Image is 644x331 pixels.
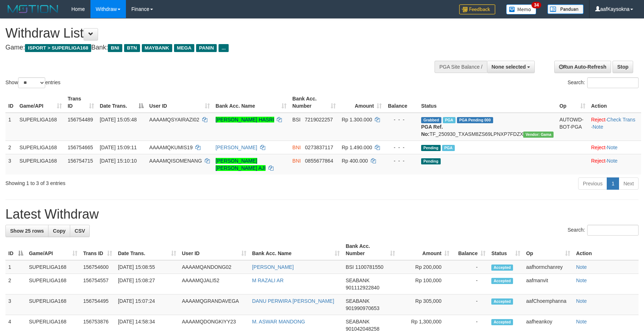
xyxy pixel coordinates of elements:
[17,113,65,141] td: SUPERLIGA168
[576,278,587,283] a: Note
[292,145,301,150] span: BNI
[554,61,611,73] a: Run Auto-Refresh
[421,145,441,151] span: Pending
[547,4,584,14] img: panduan.png
[305,117,333,122] span: Copy 7219022257 to clipboard
[196,44,217,52] span: PANIN
[576,319,587,324] a: Note
[219,44,228,52] span: ...
[421,124,443,137] b: PGA Ref. No:
[343,240,398,260] th: Bank Acc. Number: activate to sort column ascending
[523,240,573,260] th: Op: activate to sort column ascending
[26,260,80,274] td: SUPERLIGA168
[523,132,554,138] span: Vendor URL: https://trx31.1velocity.biz
[18,77,45,88] select: Showentries
[68,158,93,164] span: 156754715
[591,145,606,150] a: Reject
[487,61,535,73] button: None selected
[115,274,179,295] td: [DATE] 15:08:27
[435,61,487,73] div: PGA Site Balance /
[68,117,93,122] span: 156754489
[147,92,213,113] th: User ID: activate to sort column ascending
[576,264,587,270] a: Note
[17,141,65,154] td: SUPERLIGA168
[5,177,263,187] div: Showing 1 to 3 of 3 entries
[149,145,193,150] span: AAAAMQKUMIS19
[213,92,289,113] th: Bank Acc. Name: activate to sort column ascending
[26,274,80,295] td: SUPERLIGA168
[587,225,639,236] input: Search:
[100,117,137,122] span: [DATE] 15:05:48
[342,117,372,122] span: Rp 1.300.000
[305,145,333,150] span: Copy 0273837117 to clipboard
[613,61,633,73] a: Stop
[5,141,17,154] td: 2
[252,298,334,304] a: DANU PERWIRA [PERSON_NAME]
[216,145,257,150] a: [PERSON_NAME]
[491,265,513,271] span: Accepted
[421,158,441,164] span: Pending
[292,117,301,122] span: BSI
[398,240,452,260] th: Amount: activate to sort column ascending
[108,44,122,52] span: BNI
[5,4,60,14] img: MOTION_logo.png
[588,154,641,175] td: ·
[506,4,537,14] img: Button%20Memo.svg
[124,44,140,52] span: BTN
[591,117,606,122] a: Reject
[48,225,70,237] a: Copy
[346,278,369,283] span: SEABANK
[17,154,65,175] td: SUPERLIGA168
[523,260,573,274] td: aafhormchanrey
[5,295,26,315] td: 3
[588,92,641,113] th: Action
[115,260,179,274] td: [DATE] 15:08:55
[491,278,513,284] span: Accepted
[100,145,137,150] span: [DATE] 15:09:11
[452,240,488,260] th: Balance: activate to sort column ascending
[216,117,274,122] a: [PERSON_NAME] HASRI
[68,145,93,150] span: 156754665
[607,158,618,164] a: Note
[65,92,97,113] th: Trans ID: activate to sort column ascending
[5,26,422,40] h1: Withdraw List
[576,298,587,304] a: Note
[149,158,202,164] span: AAAAMQISOMENANG
[523,274,573,295] td: aafmanvit
[80,295,115,315] td: 156754495
[346,264,354,270] span: BSI
[578,177,607,190] a: Previous
[5,207,639,222] h1: Latest Withdraw
[26,240,80,260] th: Game/API: activate to sort column ascending
[53,228,65,234] span: Copy
[179,274,249,295] td: AAAAMQJALI52
[492,64,526,70] span: None selected
[387,157,415,164] div: - - -
[5,240,26,260] th: ID: activate to sort column descending
[387,144,415,151] div: - - -
[97,92,147,113] th: Date Trans.: activate to sort column descending
[398,274,452,295] td: Rp 100,000
[179,295,249,315] td: AAAAMQGRANDAVEGA
[593,124,603,130] a: Note
[80,260,115,274] td: 156754600
[491,319,513,325] span: Accepted
[573,240,639,260] th: Action
[17,92,65,113] th: Game/API: activate to sort column ascending
[607,117,635,122] a: Check Trans
[10,228,44,234] span: Show 25 rows
[5,274,26,295] td: 2
[442,145,455,151] span: Marked by aafsoycanthlai
[252,319,305,324] a: M. ASWAR MANDONG
[619,177,639,190] a: Next
[115,240,179,260] th: Date Trans.: activate to sort column ascending
[339,92,385,113] th: Amount: activate to sort column ascending
[588,141,641,154] td: ·
[587,77,639,88] input: Search:
[5,77,60,88] label: Show entries
[292,158,301,164] span: BNI
[452,260,488,274] td: -
[252,278,284,283] a: M RAZALI AR
[568,225,639,236] label: Search:
[25,44,91,52] span: ISPORT > SUPERLIGA168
